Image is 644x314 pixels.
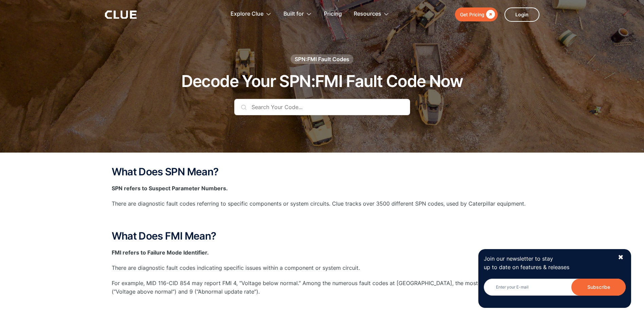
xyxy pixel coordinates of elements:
[112,230,533,242] h2: What Does FMI Mean?
[295,55,349,63] div: SPN:FMI Fault Codes
[112,166,533,177] h2: What Does SPN Mean?
[231,3,272,25] div: Explore Clue
[354,3,381,25] div: Resources
[504,7,539,22] a: Login
[354,3,389,25] div: Resources
[112,303,533,312] p: ‍
[484,255,611,272] p: Join our newsletter to stay up to date on features & releases
[112,249,209,256] strong: FMI refers to Failure Mode Identifier.
[484,10,495,19] div: 
[571,279,626,296] input: Subscribe
[112,199,533,208] p: There are diagnostic fault codes referring to specific components or system circuits. Clue tracks...
[181,72,463,90] h1: Decode Your SPN:FMI Fault Code Now
[112,264,533,272] p: There are diagnostic fault codes indicating specific issues within a component or system circuit.
[283,3,304,25] div: Built for
[324,3,342,25] a: Pricing
[460,10,484,19] div: Get Pricing
[484,279,626,302] form: Newsletter
[231,3,263,25] div: Explore Clue
[484,279,626,296] input: Enter your E-mail
[112,215,533,224] p: ‍
[234,99,410,115] input: Search Your Code...
[618,253,624,262] div: ✖
[112,279,533,296] p: For example, MID 116-CID 854 may report FMI 4, “Voltage below normal.” Among the numerous fault c...
[112,185,228,192] strong: SPN refers to Suspect Parameter Numbers.
[455,7,498,21] a: Get Pricing
[283,3,312,25] div: Built for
